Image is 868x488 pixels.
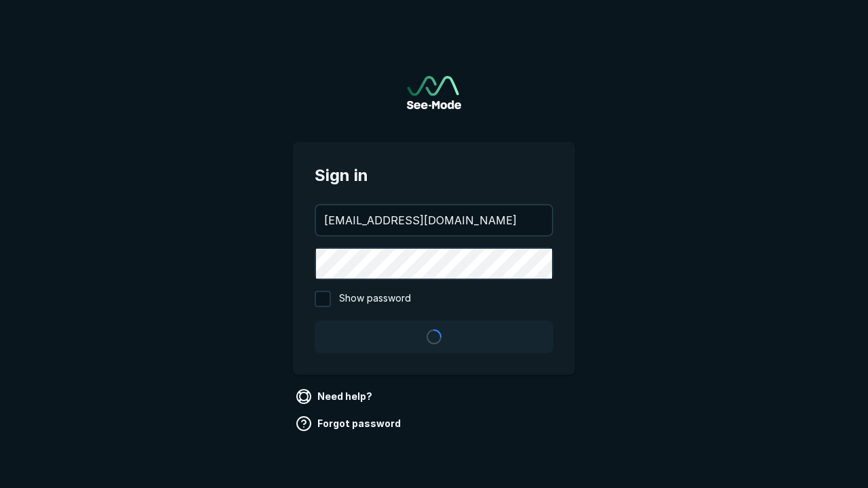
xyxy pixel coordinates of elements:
span: Show password [339,291,411,307]
a: Go to sign in [407,76,461,109]
img: See-Mode Logo [407,76,461,109]
span: Sign in [315,163,553,188]
a: Forgot password [293,413,406,434]
input: your@email.com [316,205,552,235]
a: Need help? [293,386,378,407]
